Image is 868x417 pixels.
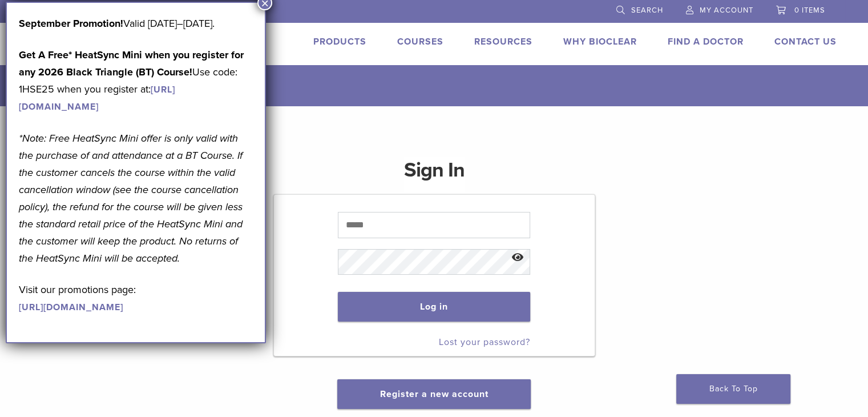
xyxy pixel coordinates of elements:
[338,292,530,322] button: Log in
[380,388,488,400] a: Register a new account
[506,243,530,272] button: Show password
[439,336,530,348] a: Lost your password?
[774,36,837,47] a: Contact Us
[19,15,253,32] p: Valid [DATE]–[DATE].
[668,36,744,47] a: Find A Doctor
[313,36,366,47] a: Products
[474,36,532,47] a: Resources
[19,17,123,30] b: September Promotion!
[700,6,753,15] span: My Account
[59,65,837,106] h1: My Account
[19,132,243,264] em: *Note: Free HeatSync Mini offer is only valid with the purchase of and attendance at a BT Course....
[794,6,825,15] span: 0 items
[676,374,790,404] a: Back To Top
[397,36,443,47] a: Courses
[631,6,663,15] span: Search
[404,157,465,193] h1: Sign In
[19,302,123,313] a: [URL][DOMAIN_NAME]
[19,281,253,315] p: Visit our promotions page:
[563,36,637,47] a: Why Bioclear
[19,49,244,78] strong: Get A Free* HeatSync Mini when you register for any 2026 Black Triangle (BT) Course!
[337,379,530,409] button: Register a new account
[19,46,253,115] p: Use code: 1HSE25 when you register at:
